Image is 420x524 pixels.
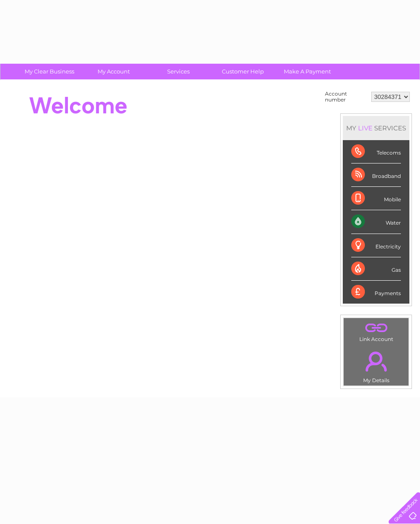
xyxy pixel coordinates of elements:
td: Link Account [343,318,409,344]
div: Mobile [351,187,401,210]
a: My Account [79,64,149,79]
a: My Clear Business [14,64,84,79]
div: MY SERVICES [343,116,409,140]
a: . [346,320,406,335]
div: Electricity [351,234,401,257]
div: Gas [351,257,401,281]
div: Payments [351,281,401,304]
td: Account number [323,89,369,105]
td: My Details [343,344,409,386]
div: Broadband [351,163,401,187]
a: . [346,347,406,376]
a: Make A Payment [272,64,342,79]
a: Services [143,64,213,79]
div: Water [351,210,401,234]
div: LIVE [356,124,374,132]
div: Telecoms [351,140,401,163]
a: Customer Help [208,64,278,79]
